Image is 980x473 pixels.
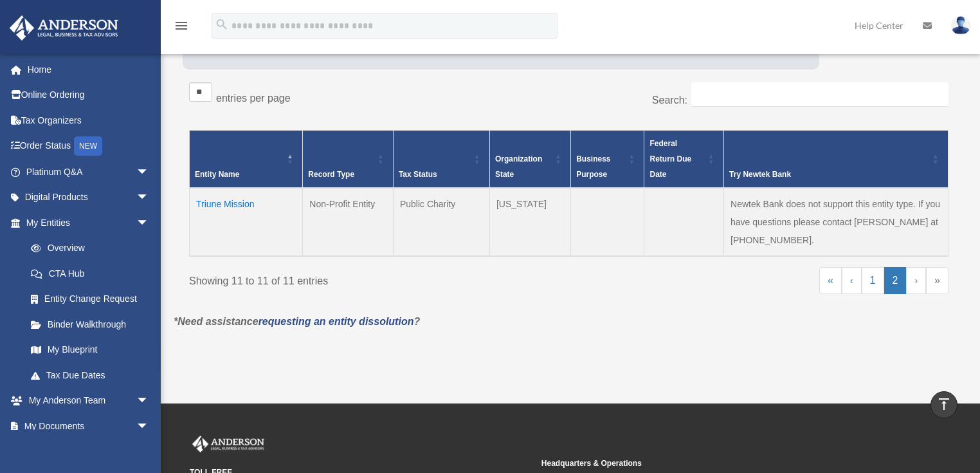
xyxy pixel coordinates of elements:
[18,261,162,286] a: CTA Hub
[215,17,229,32] i: search
[936,396,952,412] i: vertical_align_top
[9,107,168,133] a: Tax Organizers
[6,15,122,41] img: Anderson Advisors Platinum Portal
[18,337,162,363] a: My Blueprint
[136,413,162,440] span: arrow_drop_down
[18,286,162,312] a: Entity Change Request
[951,16,970,35] img: User Pic
[724,130,948,188] th: Try Newtek Bank : Activate to sort
[9,133,168,160] a: Order StatusNEW
[729,167,929,182] div: Try Newtek Bank
[724,188,948,256] td: Newtek Bank does not support this entity type. If you have questions please contact [PERSON_NAME]...
[136,159,162,185] span: arrow_drop_down
[190,188,303,256] td: Triune Mission
[308,170,354,179] span: Record Type
[18,236,156,261] a: Overview
[216,93,291,104] label: entries per page
[393,188,489,256] td: Public Charity
[9,413,168,439] a: My Documentsarrow_drop_down
[576,154,610,179] span: Business Purpose
[399,170,437,179] span: Tax Status
[174,18,189,33] i: menu
[74,136,102,156] div: NEW
[862,267,884,294] a: 1
[489,130,570,188] th: Organization State: Activate to sort
[18,311,162,337] a: Binder Walkthrough
[541,457,884,470] small: Headquarters & Operations
[174,23,189,33] a: menu
[649,139,691,179] span: Federal Return Due Date
[190,436,267,452] img: Anderson Advisors Platinum Portal
[303,188,394,256] td: Non-Profit Entity
[393,130,489,188] th: Tax Status: Activate to sort
[259,316,414,327] a: requesting an entity dissolution
[136,210,162,236] span: arrow_drop_down
[571,130,644,188] th: Business Purpose: Activate to sort
[136,185,162,211] span: arrow_drop_down
[9,82,168,108] a: Online Ordering
[926,267,948,294] a: Last
[9,185,168,210] a: Digital Productsarrow_drop_down
[174,316,420,327] em: *Need assistance ?
[189,267,559,290] div: Showing 11 to 11 of 11 entries
[195,170,239,179] span: Entity Name
[842,267,862,294] a: Previous
[489,188,570,256] td: [US_STATE]
[9,57,168,82] a: Home
[884,267,907,294] a: 2
[906,267,926,294] a: Next
[9,210,162,236] a: My Entitiesarrow_drop_down
[136,388,162,414] span: arrow_drop_down
[930,391,957,418] a: vertical_align_top
[18,362,162,388] a: Tax Due Dates
[819,267,842,294] a: First
[9,159,168,185] a: Platinum Q&Aarrow_drop_down
[9,388,168,414] a: My Anderson Teamarrow_drop_down
[644,130,724,188] th: Federal Return Due Date: Activate to sort
[303,130,394,188] th: Record Type: Activate to sort
[190,130,303,188] th: Entity Name: Activate to invert sorting
[495,154,542,179] span: Organization State
[652,95,687,106] label: Search:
